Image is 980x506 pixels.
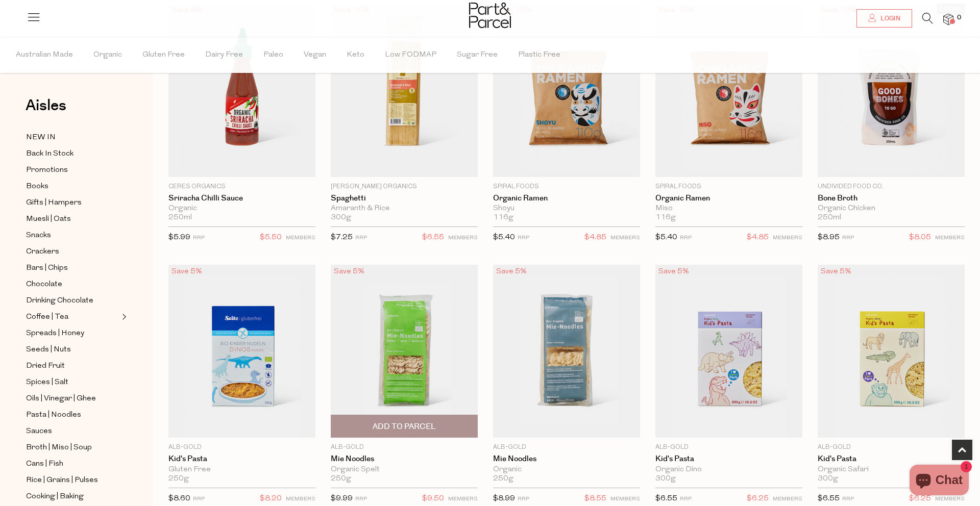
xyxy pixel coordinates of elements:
span: Seeds | Nuts [26,344,71,356]
div: Organic Dino [655,465,802,474]
a: Promotions [26,164,119,176]
span: $8.95 [818,234,840,241]
span: 250g [331,474,351,484]
span: Books [26,181,48,193]
span: $5.40 [493,234,515,241]
a: Back In Stock [26,147,119,160]
span: $5.40 [655,234,677,241]
small: MEMBERS [286,235,315,241]
small: RRP [842,496,854,502]
a: Dried Fruit [26,360,119,372]
a: Coffee | Tea [26,311,119,323]
a: Kid's Pasta [168,454,315,464]
div: Save 5% [655,265,692,279]
a: Snacks [26,229,119,242]
small: MEMBERS [935,496,965,502]
small: RRP [193,235,205,241]
img: Bone Broth [818,4,965,177]
inbox-online-store-chat: Shopify online store chat [906,465,972,498]
a: Organic Ramen [493,194,640,203]
small: RRP [518,496,529,502]
span: 116g [493,213,513,222]
span: Gifts | Hampers [26,197,82,209]
small: RRP [842,235,854,241]
a: Organic Ramen [655,194,802,203]
img: Kid's Pasta [168,265,315,438]
span: $9.99 [331,495,353,502]
a: NEW IN [26,131,119,144]
img: Kid's Pasta [818,265,965,438]
span: $8.05 [909,231,931,244]
div: Save 5% [168,265,205,279]
a: Broth | Miso | Soup [26,441,119,454]
span: NEW IN [26,132,56,144]
span: 250ml [818,213,841,222]
small: RRP [355,235,367,241]
img: Mie Noodles [493,265,640,438]
small: MEMBERS [935,235,965,241]
span: Keto [347,37,364,73]
span: Low FODMAP [385,37,436,73]
div: Organic Spelt [331,465,478,474]
img: Part&Parcel [469,3,511,28]
span: Crackers [26,246,59,258]
span: 116g [655,213,676,222]
div: Save 5% [493,265,530,279]
div: Organic Chicken [818,204,965,213]
a: Cans | Fish [26,458,119,470]
a: Aisles [26,98,66,123]
span: $6.55 [422,231,444,244]
small: MEMBERS [286,496,315,502]
div: Save 5% [331,265,367,279]
span: Add To Parcel [373,421,436,432]
div: Gluten Free [168,465,315,474]
img: Spaghetti [331,4,478,177]
span: Plastic Free [518,37,560,73]
span: Login [878,14,900,23]
span: 300g [818,474,838,484]
a: Chocolate [26,278,119,291]
p: Ceres Organics [168,182,315,191]
span: Drinking Chocolate [26,295,93,307]
span: Organic [93,37,122,73]
a: Bars | Chips [26,262,119,274]
span: Spices | Salt [26,376,68,389]
span: $8.20 [260,492,282,505]
a: Sriracha Chilli Sauce [168,194,315,203]
span: Muesli | Oats [26,213,71,225]
span: $6.55 [655,495,677,502]
span: Paleo [263,37,283,73]
small: MEMBERS [448,496,478,502]
p: Alb-Gold [168,443,315,452]
span: 300g [331,213,351,222]
span: 250ml [168,213,192,222]
div: Organic [168,204,315,213]
span: Australian Made [16,37,73,73]
small: RRP [680,235,692,241]
p: [PERSON_NAME] Organics [331,182,478,191]
span: $6.55 [818,495,840,502]
div: Miso [655,204,802,213]
span: Sugar Free [457,37,498,73]
a: Spreads | Honey [26,327,119,340]
a: Gifts | Hampers [26,196,119,209]
span: $7.25 [331,234,353,241]
span: Bars | Chips [26,262,68,274]
span: $6.25 [747,492,769,505]
a: Oils | Vinegar | Ghee [26,392,119,405]
span: Pasta | Noodles [26,409,81,421]
small: MEMBERS [773,496,802,502]
a: Rice | Grains | Pulses [26,474,119,487]
div: Amaranth & Rice [331,204,478,213]
span: Dried Fruit [26,360,65,372]
p: Alb-Gold [493,443,640,452]
span: $9.50 [422,492,444,505]
a: Spaghetti [331,194,478,203]
a: Spices | Salt [26,376,119,389]
small: MEMBERS [610,496,640,502]
small: MEMBERS [610,235,640,241]
span: 250g [493,474,513,484]
span: Dairy Free [205,37,243,73]
button: Expand/Collapse Coffee | Tea [119,311,127,323]
span: Coffee | Tea [26,311,68,323]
